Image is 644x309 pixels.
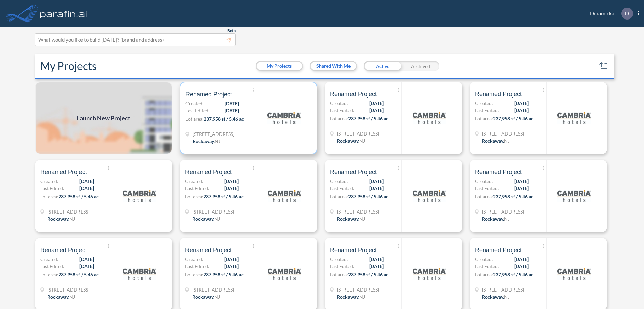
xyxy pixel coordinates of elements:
[40,256,58,263] span: Created:
[364,61,401,71] div: Active
[330,256,348,263] span: Created:
[47,215,75,222] div: Rockaway, NJ
[185,116,204,122] span: Lot area:
[369,178,384,185] span: [DATE]
[369,100,384,107] span: [DATE]
[185,185,209,192] span: Last Edited:
[557,257,591,291] img: logo
[192,216,214,222] span: Rockaway ,
[337,208,379,215] span: 321 Mt Hope Ave
[475,246,522,254] span: Renamed Project
[40,272,58,277] span: Lot area:
[40,178,58,185] span: Created:
[224,256,239,263] span: [DATE]
[225,107,239,114] span: [DATE]
[337,137,365,144] div: Rockaway, NJ
[482,215,510,222] div: Rockaway, NJ
[185,100,204,107] span: Created:
[330,263,354,270] span: Last Edited:
[348,272,388,277] span: 237,958 sf / 5.46 ac
[40,60,97,72] h2: My Projects
[330,194,348,199] span: Lot area:
[337,138,359,144] span: Rockaway ,
[504,138,510,144] span: NJ
[58,194,99,199] span: 237,958 sf / 5.46 ac
[69,216,75,222] span: NJ
[514,263,529,270] span: [DATE]
[224,185,239,192] span: [DATE]
[47,208,89,215] span: 321 Mt Hope Ave
[35,82,172,154] a: Launch New Project
[192,286,234,293] span: 321 Mt Hope Ave
[69,294,75,300] span: NJ
[504,216,510,222] span: NJ
[413,179,446,213] img: logo
[337,216,359,222] span: Rockaway ,
[482,216,504,222] span: Rockaway ,
[337,130,379,137] span: 321 Mt Hope Ave
[557,101,591,135] img: logo
[348,194,388,199] span: 237,958 sf / 5.46 ac
[475,194,493,199] span: Lot area:
[225,100,239,107] span: [DATE]
[47,293,75,300] div: Rockaway, NJ
[401,61,439,71] div: Archived
[369,263,384,270] span: [DATE]
[482,137,510,144] div: Rockaway, NJ
[185,272,203,277] span: Lot area:
[40,168,87,176] span: Renamed Project
[475,100,493,107] span: Created:
[482,294,504,300] span: Rockaway ,
[39,7,88,20] img: logo
[185,168,232,176] span: Renamed Project
[493,116,533,121] span: 237,958 sf / 5.46 ac
[185,263,209,270] span: Last Edited:
[330,107,354,114] span: Last Edited:
[514,107,529,114] span: [DATE]
[598,61,609,71] button: sort
[204,116,244,122] span: 237,958 sf / 5.46 ac
[369,256,384,263] span: [DATE]
[475,272,493,277] span: Lot area:
[215,138,220,144] span: NJ
[185,194,203,199] span: Lot area:
[475,168,522,176] span: Renamed Project
[330,178,348,185] span: Created:
[482,286,524,293] span: 321 Mt Hope Ave
[475,263,499,270] span: Last Edited:
[482,130,524,137] span: 321 Mt Hope Ave
[475,90,522,98] span: Renamed Project
[227,28,236,33] span: Beta
[514,100,529,107] span: [DATE]
[203,194,244,199] span: 237,958 sf / 5.46 ac
[192,293,220,300] div: Rockaway, NJ
[557,179,591,213] img: logo
[268,179,301,213] img: logo
[330,116,348,121] span: Lot area:
[47,216,69,222] span: Rockaway ,
[337,293,365,300] div: Rockaway, NJ
[369,185,384,192] span: [DATE]
[514,185,529,192] span: [DATE]
[359,216,365,222] span: NJ
[514,178,529,185] span: [DATE]
[330,168,377,176] span: Renamed Project
[185,256,203,263] span: Created:
[185,107,210,114] span: Last Edited:
[47,294,69,300] span: Rockaway ,
[475,185,499,192] span: Last Edited:
[330,272,348,277] span: Lot area:
[79,185,94,192] span: [DATE]
[123,179,156,213] img: logo
[330,185,354,192] span: Last Edited:
[337,215,365,222] div: Rockaway, NJ
[330,90,377,98] span: Renamed Project
[214,216,220,222] span: NJ
[482,208,524,215] span: 321 Mt Hope Ave
[493,194,533,199] span: 237,958 sf / 5.46 ac
[348,116,388,121] span: 237,958 sf / 5.46 ac
[193,138,220,145] div: Rockaway, NJ
[369,107,384,114] span: [DATE]
[413,257,446,291] img: logo
[268,257,301,291] img: logo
